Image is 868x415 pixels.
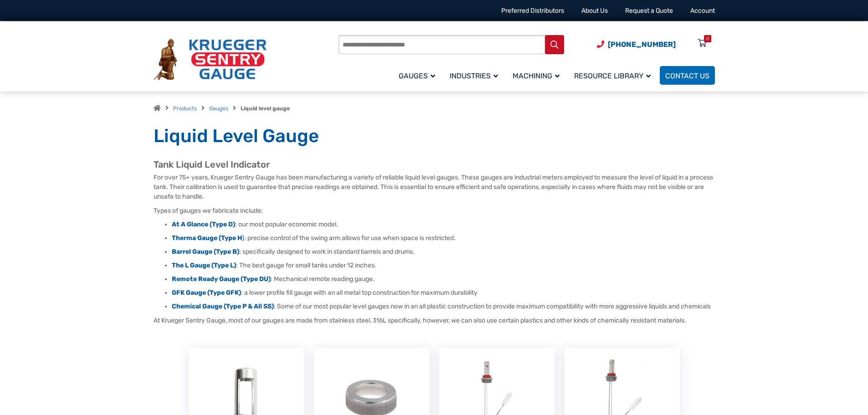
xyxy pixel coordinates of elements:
[597,39,676,50] a: Phone Number (920) 434-8860
[172,261,236,269] a: The L Gauge (Type L)
[608,40,676,49] span: [PHONE_NUMBER]
[154,316,715,325] p: At Krueger Sentry Gauge, most of our gauges are made from stainless steel, 316L specifically, how...
[172,220,235,228] a: At A Glance (Type D)
[172,302,274,310] a: Chemical Gauge (Type P & All SS)
[172,248,239,256] a: Barrel Gauge (Type B)
[241,105,290,112] strong: Liquid level gauge
[393,65,444,86] a: Gauges
[444,65,507,86] a: Industries
[172,220,715,229] li: : our most popular economic model.
[450,72,498,80] span: Industries
[574,72,651,80] span: Resource Library
[581,7,608,15] a: About Us
[690,7,715,15] a: Account
[154,173,715,201] p: For over 75+ years, Krueger Sentry Gauge has been manufacturing a variety of reliable liquid leve...
[172,275,715,284] li: : Mechanical remote reading gauge.
[172,289,241,297] a: GFK Gauge (Type GFK)
[172,234,242,242] strong: Therma Gauge (Type H
[172,234,244,242] a: Therma Gauge (Type H)
[507,65,569,86] a: Machining
[154,125,715,148] h1: Liquid Level Gauge
[172,261,715,270] li: : The best gauge for small tanks under 12 inches.
[172,247,715,256] li: : specifically designed to work in standard barrels and drums.
[154,39,267,81] img: Krueger Sentry Gauge
[513,72,560,80] span: Machining
[209,105,228,112] a: Gauges
[172,275,271,283] a: Remote Ready Gauge (Type DU)
[154,159,715,170] h2: Tank Liquid Level Indicator
[660,66,715,85] a: Contact Us
[154,206,715,215] p: Types of gauges we fabricate include:
[399,72,435,80] span: Gauges
[569,65,660,86] a: Resource Library
[172,288,715,297] li: : a lower profile fill gauge with an all metal top construction for maximum durability
[173,105,197,112] a: Products
[172,302,715,311] li: : Some of our most popular level gauges now in an all plastic construction to provide maximum com...
[172,234,715,243] li: : precise control of the swing arm allows for use when space is restricted.
[665,72,709,80] span: Contact Us
[706,35,709,42] div: 0
[501,7,564,15] a: Preferred Distributors
[625,7,673,15] a: Request a Quote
